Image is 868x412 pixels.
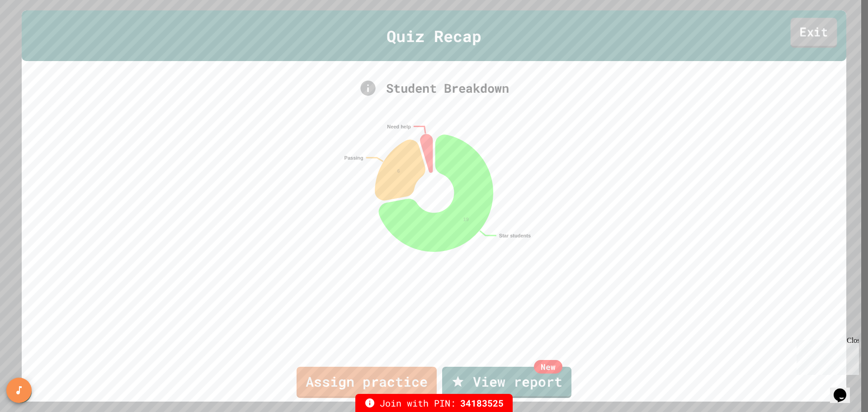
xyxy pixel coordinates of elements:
[4,4,62,57] div: Chat with us now!Close
[830,376,859,403] iframe: chat widget
[460,396,504,410] span: 34183525
[355,394,513,412] div: Join with PIN:
[22,10,846,62] div: Quiz Recap
[6,378,32,403] button: SpeedDial basic example
[253,79,615,98] div: Student Breakdown
[387,123,411,129] text: Need help
[499,232,531,238] text: Star students
[534,360,562,374] div: New
[344,155,363,160] text: Passing
[442,367,571,398] a: View report
[791,18,837,47] a: Exit
[297,367,437,398] a: Assign practice
[793,336,859,375] iframe: chat widget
